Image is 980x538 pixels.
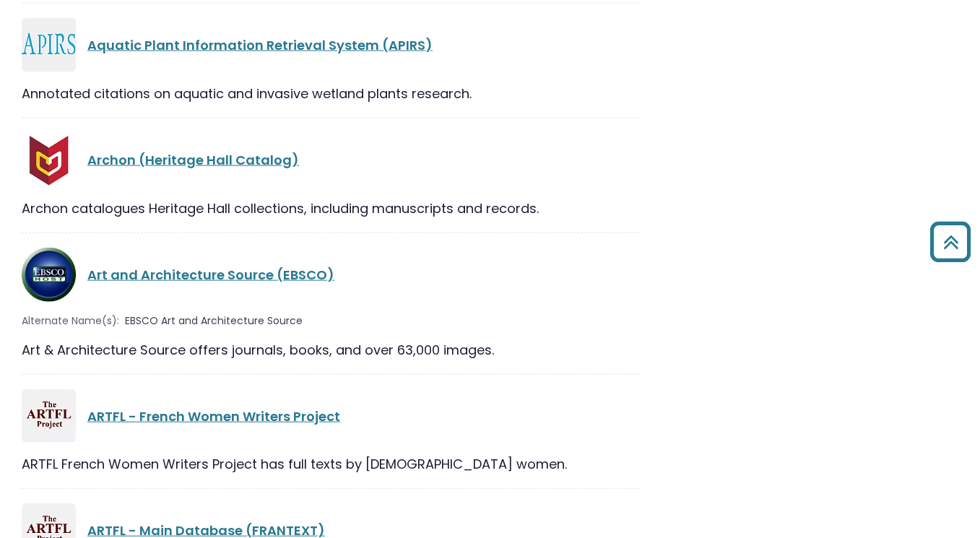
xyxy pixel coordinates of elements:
span: Alternate Name(s): [22,313,119,329]
a: Art and Architecture Source (EBSCO) [87,266,334,284]
div: Archon catalogues Heritage Hall collections, including manuscripts and records. [22,199,641,218]
a: Back to Top [924,228,976,255]
a: ARTFL - French Women Writers Project [87,407,340,425]
a: Archon (Heritage Hall Catalog) [87,151,299,169]
a: Aquatic Plant Information Retrieval System (APIRS) [87,36,433,54]
span: EBSCO Art and Architecture Source [125,313,303,329]
div: ARTFL French Women Writers Project has full texts by [DEMOGRAPHIC_DATA] women. [22,454,641,474]
div: Annotated citations on aquatic and invasive wetland plants research. [22,84,641,103]
div: Art & Architecture Source offers journals, books, and over 63,000 images. [22,340,641,360]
